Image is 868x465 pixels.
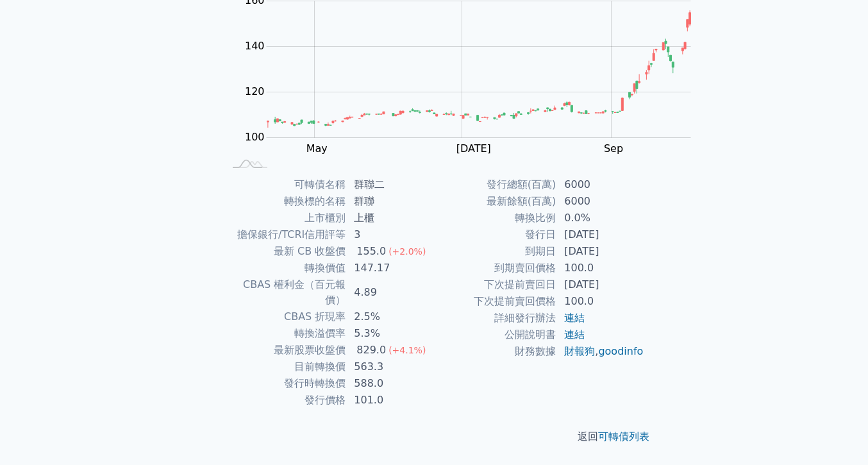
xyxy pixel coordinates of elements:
[434,226,556,243] td: 發行日
[224,210,346,226] td: 上市櫃別
[224,375,346,392] td: 發行時轉換價
[434,343,556,360] td: 財務數據
[598,345,643,357] a: goodinfo
[556,210,644,226] td: 0.0%
[245,131,265,143] tspan: 100
[245,40,265,52] tspan: 140
[556,276,644,293] td: [DATE]
[346,309,434,325] td: 2.5%
[388,345,426,355] span: (+4.1%)
[456,142,491,155] tspan: [DATE]
[346,276,434,309] td: 4.89
[346,176,434,193] td: 群聯二
[224,193,346,210] td: 轉換標的名稱
[346,193,434,210] td: 群聯
[564,312,585,324] a: 連結
[434,276,556,293] td: 下次提前賣回日
[434,243,556,260] td: 到期日
[604,142,623,155] tspan: Sep
[564,328,585,341] a: 連結
[306,142,328,155] tspan: May
[434,176,556,193] td: 發行總額(百萬)
[224,226,346,243] td: 擔保銀行/TCRI信用評等
[564,345,595,357] a: 財報狗
[434,293,556,310] td: 下次提前賣回價格
[598,430,649,443] a: 可轉債列表
[346,392,434,409] td: 101.0
[346,226,434,243] td: 3
[224,176,346,193] td: 可轉債名稱
[354,244,388,259] div: 155.0
[224,260,346,276] td: 轉換價值
[224,392,346,409] td: 發行價格
[346,260,434,276] td: 147.17
[224,342,346,359] td: 最新股票收盤價
[556,343,644,360] td: ,
[556,293,644,310] td: 100.0
[556,176,644,193] td: 6000
[346,359,434,375] td: 563.3
[224,276,346,309] td: CBAS 權利金（百元報價）
[346,325,434,342] td: 5.3%
[434,326,556,343] td: 公開說明書
[556,226,644,243] td: [DATE]
[346,210,434,226] td: 上櫃
[224,243,346,260] td: 最新 CB 收盤價
[556,260,644,276] td: 100.0
[224,325,346,342] td: 轉換溢價率
[208,429,660,444] p: 返回
[354,342,388,358] div: 829.0
[556,243,644,260] td: [DATE]
[434,210,556,226] td: 轉換比例
[346,375,434,392] td: 588.0
[434,310,556,326] td: 詳細發行辦法
[388,246,426,257] span: (+2.0%)
[434,260,556,276] td: 到期賣回價格
[224,309,346,325] td: CBAS 折現率
[224,359,346,375] td: 目前轉換價
[556,193,644,210] td: 6000
[434,193,556,210] td: 最新餘額(百萬)
[245,85,265,97] tspan: 120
